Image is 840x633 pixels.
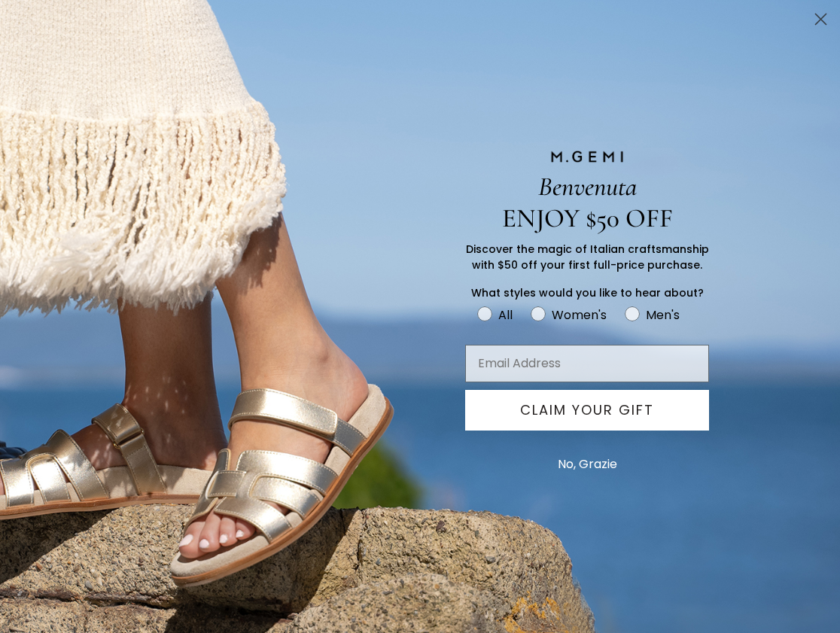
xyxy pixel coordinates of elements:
span: Discover the magic of Italian craftsmanship with $50 off your first full-price purchase. [466,242,709,272]
span: What styles would you like to hear about? [471,285,704,300]
span: Benvenuta [538,171,637,202]
img: M.GEMI [549,150,625,163]
input: Email Address [465,345,709,382]
button: Close dialog [808,6,834,32]
span: ENJOY $50 OFF [502,202,673,234]
button: No, Grazie [550,446,625,483]
div: All [498,306,513,324]
button: CLAIM YOUR GIFT [465,390,709,431]
div: Women's [552,306,607,324]
div: Men's [646,306,680,324]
